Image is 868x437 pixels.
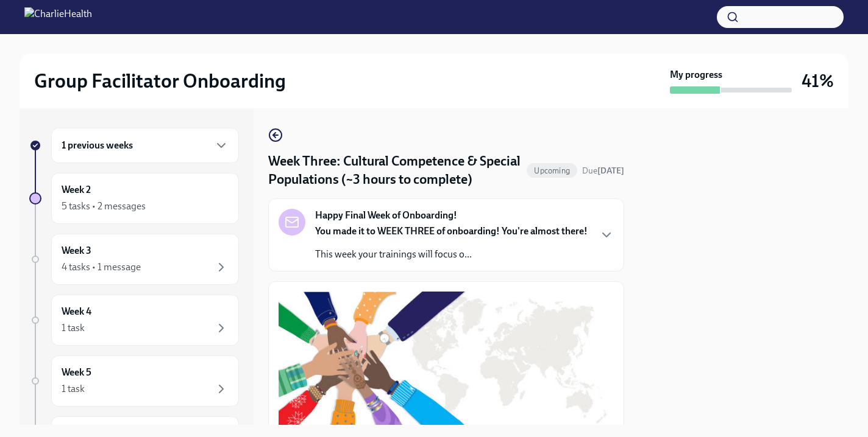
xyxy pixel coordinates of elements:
[29,355,239,407] a: Week 51 task
[24,7,92,27] img: CharlieHealth
[62,183,91,197] h6: Week 2
[62,321,85,335] div: 1 task
[527,166,577,175] span: Upcoming
[315,248,588,261] p: This week your trainings will focus o...
[670,68,722,82] strong: My progress
[62,366,91,379] h6: Week 5
[62,200,146,213] div: 5 tasks • 2 messages
[315,225,588,237] strong: You made it to WEEK THREE of onboarding! You're almost there!
[51,128,239,163] div: 1 previous weeks
[62,260,141,274] div: 4 tasks • 1 message
[582,166,624,176] span: Due
[29,295,239,346] a: Week 41 task
[62,382,85,396] div: 1 task
[268,152,522,189] h4: Week Three: Cultural Competence & Special Populations (~3 hours to complete)
[802,70,834,92] h3: 41%
[315,209,457,222] strong: Happy Final Week of Onboarding!
[62,139,133,152] h6: 1 previous weeks
[34,69,286,93] h2: Group Facilitator Onboarding
[62,244,91,257] h6: Week 3
[279,292,614,429] button: Zoom image
[62,305,91,318] h6: Week 4
[582,165,624,177] span: October 27th, 2025 09:00
[597,166,624,176] strong: [DATE]
[29,173,239,224] a: Week 25 tasks • 2 messages
[29,234,239,285] a: Week 34 tasks • 1 message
